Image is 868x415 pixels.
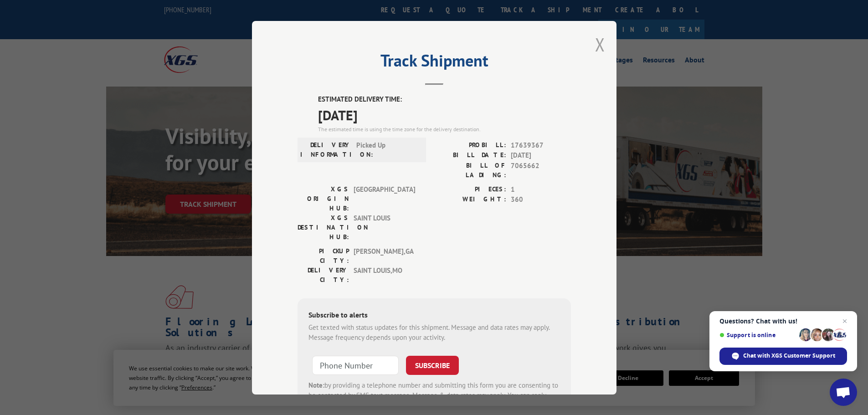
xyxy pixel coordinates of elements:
label: XGS ORIGIN HUB: [298,184,349,213]
label: BILL OF LADING: [434,160,506,179]
div: Chat with XGS Customer Support [719,348,847,365]
div: Subscribe to alerts [308,309,560,322]
span: Picked Up [356,140,418,159]
div: Get texted with status updates for this shipment. Message and data rates may apply. Message frequ... [308,322,560,343]
span: Chat with XGS Customer Support [743,352,835,360]
button: SUBSCRIBE [406,355,459,374]
label: BILL DATE: [434,150,506,161]
button: Close modal [595,32,605,56]
label: XGS DESTINATION HUB: [298,213,349,241]
label: DELIVERY CITY: [298,265,349,284]
label: DELIVERY INFORMATION: [300,140,352,159]
label: ESTIMATED DELIVERY TIME: [318,94,571,105]
span: SAINT LOUIS [354,213,415,241]
strong: Note: [308,380,324,389]
span: 1 [511,184,571,195]
span: 7065662 [511,160,571,179]
label: PICKUP CITY: [298,246,349,265]
h2: Track Shipment [298,54,571,72]
span: [DATE] [511,150,571,161]
span: [DATE] [318,104,571,125]
input: Phone Number [312,355,399,374]
span: Close chat [839,316,850,327]
label: PROBILL: [434,140,506,150]
span: [PERSON_NAME] , GA [354,246,415,265]
span: Questions? Chat with us! [719,318,847,325]
label: WEIGHT: [434,195,506,205]
span: 17639367 [511,140,571,150]
div: Open chat [830,379,857,406]
label: PIECES: [434,184,506,195]
span: 360 [511,195,571,205]
div: The estimated time is using the time zone for the delivery destination. [318,125,571,133]
span: [GEOGRAPHIC_DATA] [354,184,415,213]
span: SAINT LOUIS , MO [354,265,415,284]
span: Support is online [719,332,796,338]
div: by providing a telephone number and submitting this form you are consenting to be contacted by SM... [308,380,560,411]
